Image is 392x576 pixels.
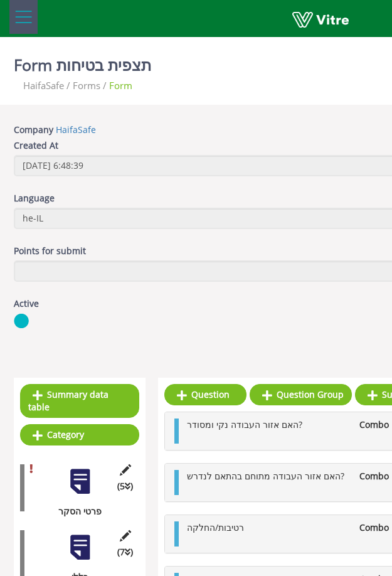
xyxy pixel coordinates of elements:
[187,419,302,430] span: האם אזור העבודה נקי ומסודר?
[117,480,133,493] span: (5 )
[117,546,133,558] span: (7 )
[20,384,139,418] a: Summary data table
[250,384,352,405] a: Question Group
[14,31,151,79] h1: Form תצפית בטיחות
[23,79,64,92] a: HaifaSafe
[14,297,39,310] label: Active
[14,139,58,152] label: Created At
[56,124,96,136] a: HaifaSafe
[100,79,132,92] li: Form
[73,79,100,92] a: Forms
[14,245,86,257] label: Points for submit
[20,424,139,445] a: Category
[164,384,246,405] a: Question
[14,313,29,329] img: yes
[14,192,55,205] label: Language
[14,124,53,136] label: Company
[187,470,344,482] span: האם אזור העבודה מתוחם בהתאם לנדרש?
[20,505,130,518] div: פרטי הסקר
[187,521,244,533] span: רטיבות/החלקה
